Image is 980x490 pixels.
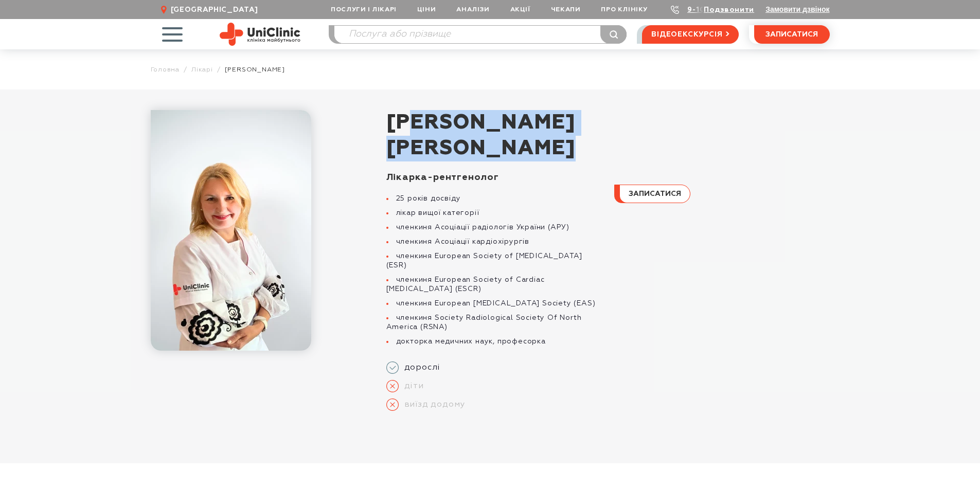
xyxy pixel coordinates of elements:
[386,172,602,184] div: Лікарка-рентгенолог
[334,26,627,43] input: Послуга або прізвище
[386,208,602,217] li: лікар вищої категорії
[386,251,602,270] li: членкиня European Society of [MEDICAL_DATA] (ESR)
[651,26,722,43] span: відеоекскурсія
[220,23,300,46] img: Uniclinic
[386,194,602,203] li: 25 років досвіду
[629,190,681,197] span: записатися
[614,185,690,203] button: записатися
[399,362,441,373] span: дорослі
[191,66,213,74] a: Лікарі
[642,25,738,44] a: відеоекскурсія
[225,66,285,74] span: [PERSON_NAME]
[386,110,830,161] h1: [PERSON_NAME]
[386,110,830,136] span: [PERSON_NAME]
[386,337,602,346] li: докторка медичних наук, професорка
[151,66,180,74] a: Головна
[399,400,466,410] span: виїзд додому
[386,223,602,232] li: членкиня Асоціації радіологів України (АРУ)
[386,313,602,332] li: членкиня Society Radiological Society Of North America (RSNA)
[754,25,830,44] button: записатися
[171,5,258,14] span: [GEOGRAPHIC_DATA]
[687,6,710,13] a: 9-103
[765,31,818,38] span: записатися
[386,299,602,308] li: членкиня European [MEDICAL_DATA] Society (EAS)
[399,381,424,391] span: діти
[704,6,754,13] a: Подзвонити
[151,110,311,351] img: Федьків Світлана Володимирівна
[386,275,602,294] li: членкиня European Society of Cardiac [MEDICAL_DATA] (ESCR)
[765,5,829,13] button: Замовити дзвінок
[386,237,602,246] li: членкиня Асоціації кардіохірургів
